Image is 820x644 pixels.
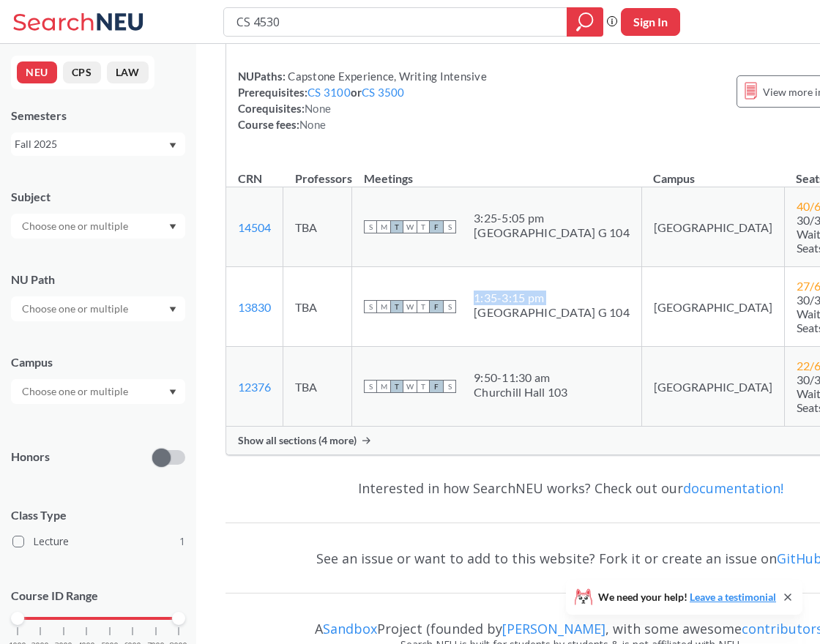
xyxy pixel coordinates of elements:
[430,220,443,233] span: F
[474,211,630,225] div: 3:25 - 5:05 pm
[641,156,784,187] th: Campus
[15,383,138,400] input: Choose one or multiple
[107,61,149,83] button: LAW
[417,220,430,233] span: T
[15,217,138,235] input: Choose one or multiple
[474,291,630,305] div: 1:35 - 3:15 pm
[169,224,176,230] svg: Dropdown arrow
[403,300,417,313] span: W
[238,434,357,447] span: Show all sections (4 more)
[283,156,352,187] th: Professors
[238,220,271,234] a: 14504
[63,61,101,83] button: CPS
[443,380,456,393] span: S
[11,296,185,321] div: Dropdown arrow
[641,187,784,267] td: [GEOGRAPHIC_DATA]
[474,225,630,240] div: [GEOGRAPHIC_DATA] G 104
[430,380,443,393] span: F
[11,189,185,205] div: Subject
[621,8,680,36] button: Sign In
[576,12,594,32] svg: magnifying glass
[238,380,271,394] a: 12376
[352,156,642,187] th: Meetings
[169,143,176,149] svg: Dropdown arrow
[238,68,487,132] div: NUPaths: Prerequisites: or Corequisites: Course fees:
[403,220,417,233] span: W
[443,220,456,233] span: S
[305,102,331,115] span: None
[11,354,185,370] div: Campus
[567,7,603,37] div: magnifying glass
[417,380,430,393] span: T
[11,507,185,523] span: Class Type
[238,171,262,187] div: CRN
[11,108,185,124] div: Semesters
[474,305,630,320] div: [GEOGRAPHIC_DATA] G 104
[323,620,377,637] a: Sandbox
[283,347,352,427] td: TBA
[474,370,568,385] div: 9:50 - 11:30 am
[390,380,403,393] span: T
[417,300,430,313] span: T
[377,220,390,233] span: M
[235,10,556,34] input: Class, professor, course number, "phrase"
[11,272,185,288] div: NU Path
[283,187,352,267] td: TBA
[11,588,185,604] p: Course ID Range
[683,479,783,497] a: documentation!
[443,300,456,313] span: S
[377,300,390,313] span: M
[307,86,351,99] a: CS 3100
[11,379,185,404] div: Dropdown arrow
[502,620,605,637] a: [PERSON_NAME]
[364,380,377,393] span: S
[12,532,185,551] label: Lecture
[15,300,138,318] input: Choose one or multiple
[286,70,487,83] span: Capstone Experience, Writing Intensive
[179,533,185,550] span: 1
[641,267,784,347] td: [GEOGRAPHIC_DATA]
[641,347,784,427] td: [GEOGRAPHIC_DATA]
[283,267,352,347] td: TBA
[169,307,176,312] svg: Dropdown arrow
[474,385,568,400] div: Churchill Hall 103
[238,300,271,314] a: 13830
[364,300,377,313] span: S
[377,380,390,393] span: M
[362,86,405,99] a: CS 3500
[11,132,185,156] div: Fall 2025Dropdown arrow
[11,449,50,465] p: Honors
[17,61,57,83] button: NEU
[169,389,176,395] svg: Dropdown arrow
[15,136,168,152] div: Fall 2025
[364,220,377,233] span: S
[598,592,776,602] span: We need your help!
[690,591,776,603] a: Leave a testimonial
[299,118,326,131] span: None
[403,380,417,393] span: W
[11,214,185,239] div: Dropdown arrow
[390,220,403,233] span: T
[390,300,403,313] span: T
[430,300,443,313] span: F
